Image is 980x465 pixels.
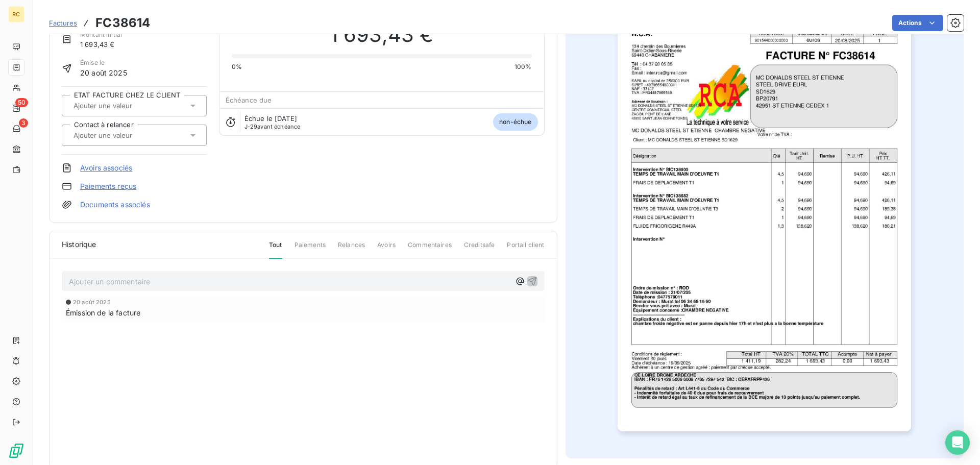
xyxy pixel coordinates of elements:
span: Montant initial [80,30,122,39]
button: Actions [892,15,943,31]
a: Paiements reçus [80,181,136,191]
span: Relances [338,240,365,258]
span: Creditsafe [464,240,495,258]
span: Commentaires [408,240,452,258]
span: J-29 [244,123,258,130]
h3: FC38614 [95,14,150,32]
span: Échue le [DATE] [244,114,297,123]
span: Tout [269,240,282,259]
span: Émission de la facture [66,307,140,318]
img: Logo LeanPay [8,443,24,459]
a: Avoirs associés [80,163,132,173]
span: 0% [232,62,242,71]
div: RC [8,6,24,22]
span: 20 août 2025 [80,67,127,78]
span: Échéance due [226,96,272,104]
span: 20 août 2025 [73,299,111,305]
span: 3 [19,118,28,128]
span: Avoirs [377,240,396,258]
span: 100% [514,62,532,71]
input: Ajouter une valeur [72,101,175,110]
span: Historique [62,239,96,250]
span: 1 693,43 € [330,19,434,50]
img: invoice_thumbnail [618,16,911,431]
input: Ajouter une valeur [72,131,175,140]
a: Factures [49,18,77,28]
a: 50 [8,100,24,116]
span: non-échue [493,113,537,131]
span: 50 [15,98,28,107]
span: avant échéance [244,124,301,130]
a: 3 [8,120,24,137]
span: 1 693,43 € [80,39,122,50]
div: Open Intercom Messenger [945,430,970,455]
span: Portail client [507,240,544,258]
span: Émise le [80,58,127,67]
span: Factures [49,19,77,27]
span: Paiements [295,240,326,258]
a: Documents associés [80,200,150,210]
